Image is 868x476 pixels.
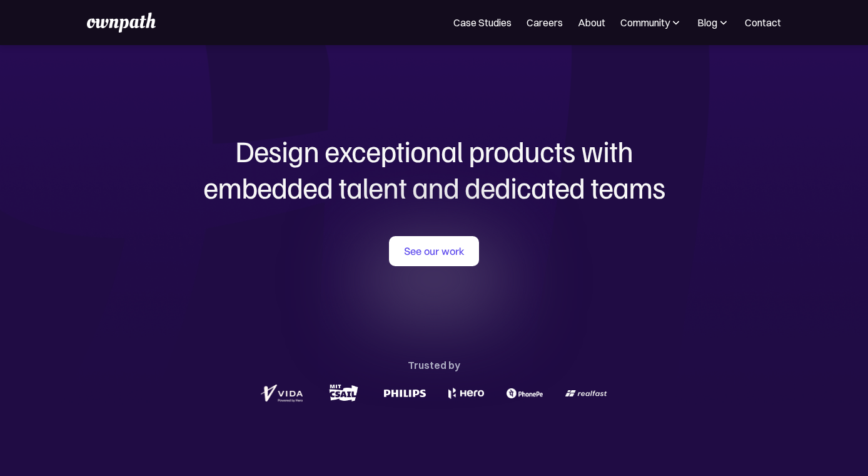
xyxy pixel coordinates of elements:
[578,15,605,30] a: About
[527,15,563,30] a: Careers
[697,15,717,30] div: Blog
[134,133,734,205] h1: Design exceptional products with embedded talent and dedicated teams
[453,15,512,30] a: Case Studies
[745,15,781,30] a: Contact
[408,356,460,374] div: Trusted by
[620,15,670,30] div: Community
[389,236,479,266] a: See our work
